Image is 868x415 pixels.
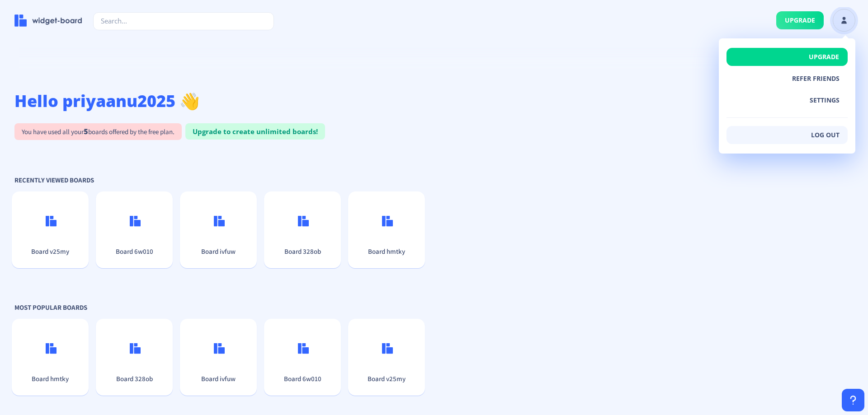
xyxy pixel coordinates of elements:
[46,215,57,227] img: logo.svg
[14,303,854,312] p: Most Popular Boards
[84,126,88,136] span: 5
[382,343,393,354] img: logo.svg
[776,11,824,29] button: upgrade
[184,374,253,383] p: Board ivfuw
[14,90,854,112] h1: Hello priyaanu2025 👋
[726,48,848,66] button: Upgrade
[130,215,141,227] img: logo.svg
[726,91,848,109] button: settings
[268,374,337,383] p: Board 6w010
[382,215,393,227] img: logo.svg
[184,247,253,256] p: Board ivfuw
[14,123,182,140] p: You have used all your boards offered by the free plan.
[352,247,421,256] p: Board hmtky
[93,12,274,30] input: Search...
[46,343,57,354] img: logo.svg
[298,343,309,354] img: logo.svg
[726,126,848,144] button: Log out
[214,343,225,354] img: logo.svg
[14,176,854,184] p: Recently Viewed Boards
[185,123,325,140] span: Upgrade to create unlimited boards!
[726,70,848,88] button: Refer Friends
[15,374,85,383] p: Board hmtky
[214,215,225,227] img: logo.svg
[352,374,421,383] p: Board v25my
[130,343,141,354] img: logo.svg
[298,215,309,227] img: logo.svg
[268,247,337,256] p: Board 328ob
[15,247,85,256] p: Board v25my
[14,14,82,27] img: logo-name.svg
[99,247,169,256] p: Board 6w010
[99,374,169,383] p: Board 328ob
